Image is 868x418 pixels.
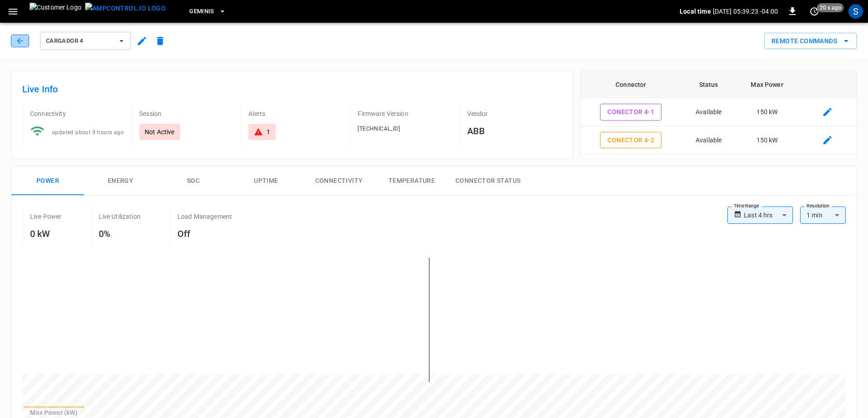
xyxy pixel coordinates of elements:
[681,71,736,98] th: Status
[230,166,303,196] button: Uptime
[680,7,711,16] p: Local time
[145,127,175,136] p: Not Active
[807,202,829,210] label: Resolution
[817,3,844,12] span: 20 s ago
[600,104,661,121] button: Conector 4-1
[186,3,230,20] button: Geminis
[267,127,270,136] div: 1
[681,126,736,155] td: Available
[99,227,141,241] h6: 0%
[734,202,759,210] label: Time Range
[30,227,62,241] h6: 0 kW
[736,98,798,126] td: 150 kW
[189,6,214,17] span: Geminis
[800,206,846,224] div: 1 min
[736,126,798,155] td: 150 kW
[85,3,166,14] img: ampcontrol.io logo
[467,124,561,138] h6: ABB
[467,109,561,118] p: Vendor
[764,33,857,50] div: remote commands options
[358,126,400,132] span: [TECHNICAL_ID]
[713,7,778,16] p: [DATE] 05:39:23 -04:00
[807,4,822,19] button: set refresh interval
[157,166,230,196] button: SOC
[84,166,157,196] button: Energy
[600,132,661,149] button: Conector 4-2
[30,212,62,221] p: Live Power
[248,109,343,118] p: Alerts
[375,166,448,196] button: Temperature
[40,32,131,50] button: Cargador 4
[681,154,736,182] td: Available
[30,109,124,118] p: Connectivity
[303,166,375,196] button: Connectivity
[358,109,452,118] p: Firmware Version
[448,166,528,196] button: Connector Status
[744,206,793,224] div: Last 4 hrs
[99,212,141,221] p: Live Utilization
[139,109,233,118] p: Session
[764,33,857,50] button: Remote Commands
[580,71,857,210] table: connector table
[30,3,81,20] img: Customer Logo
[736,71,798,98] th: Max Power
[736,154,798,182] td: 150 kW
[177,227,232,241] h6: Off
[580,71,681,98] th: Connector
[177,212,232,221] p: Load Management
[46,36,113,46] span: Cargador 4
[11,166,84,196] button: Power
[848,4,863,19] div: profile-icon
[22,82,561,96] h6: Live Info
[681,98,736,126] td: Available
[52,129,124,136] span: updated about 9 hours ago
